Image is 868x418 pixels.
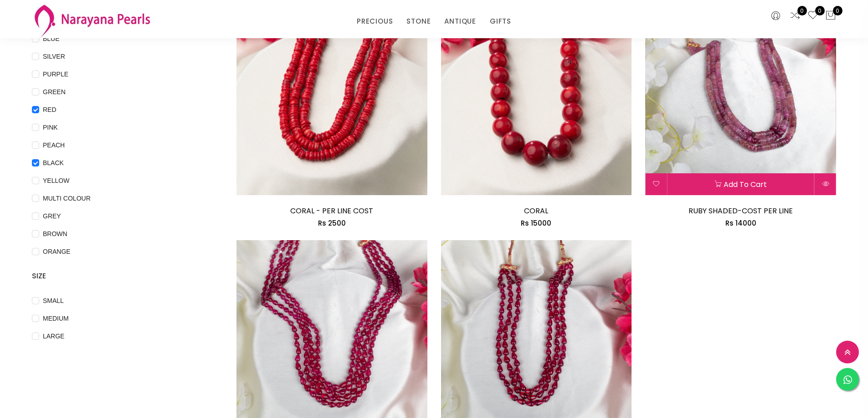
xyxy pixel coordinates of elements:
span: YELLOW [39,176,73,186]
span: 0 [815,6,825,15]
span: Rs 14000 [725,218,756,228]
span: PEACH [39,140,68,150]
a: RUBY SHADED-COST PER LINE [688,206,793,216]
span: ORANGE [39,247,74,257]
span: GREY [39,211,65,221]
button: 0 [825,10,836,22]
a: CORAL [524,206,548,216]
span: PURPLE [39,69,72,79]
button: Add to wishlist [645,173,667,195]
span: MULTI COLOUR [39,193,94,203]
span: PINK [39,122,62,132]
a: ANTIQUE [444,15,476,28]
button: Quick View [815,173,836,195]
span: BLACK [39,158,67,168]
a: CORAL - PER LINE COST [290,206,373,216]
span: MEDIUM [39,313,72,323]
span: 0 [833,6,842,15]
span: Rs 2500 [318,218,346,228]
a: GIFTS [490,15,511,28]
span: 0 [797,6,807,15]
span: RED [39,105,60,115]
span: Rs 15000 [521,218,551,228]
button: Add to cart [667,173,814,195]
a: PRECIOUS [357,15,393,28]
span: SMALL [39,296,67,306]
a: STONE [406,15,431,28]
a: 0 [790,10,801,22]
span: GREEN [39,87,69,97]
h4: SIZE [32,271,209,282]
span: BROWN [39,229,71,239]
a: 0 [807,10,818,22]
span: BLUE [39,34,63,44]
span: LARGE [39,331,68,341]
span: SILVER [39,51,69,61]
